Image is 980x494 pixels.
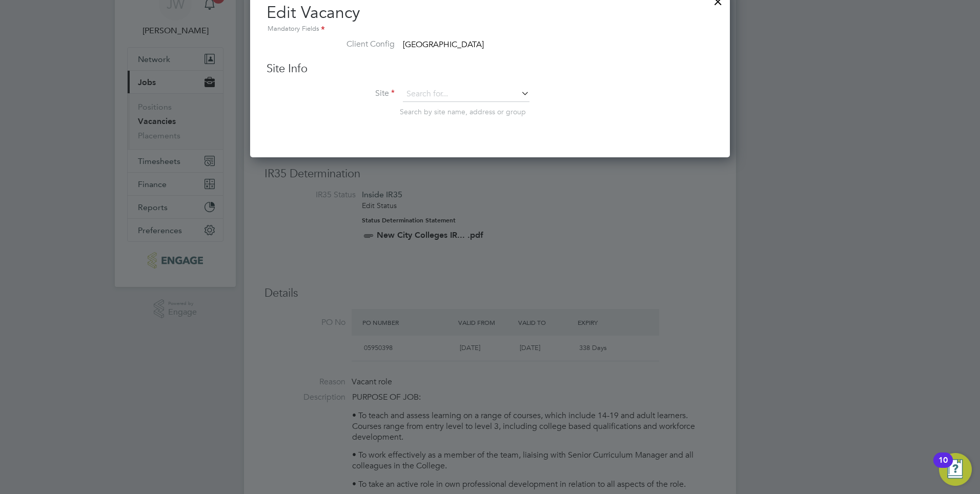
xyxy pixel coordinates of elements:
[267,61,713,76] h3: Site Info
[403,39,484,50] span: [GEOGRAPHIC_DATA]
[267,24,713,35] div: Mandatory Fields
[400,107,526,116] span: Search by site name, address or group
[267,39,395,50] label: Client Config
[267,2,713,35] h2: Edit Vacancy
[403,87,529,102] input: Search for...
[267,88,395,99] label: Site
[939,453,972,486] button: Open Resource Center, 10 new notifications
[938,460,948,474] div: 10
